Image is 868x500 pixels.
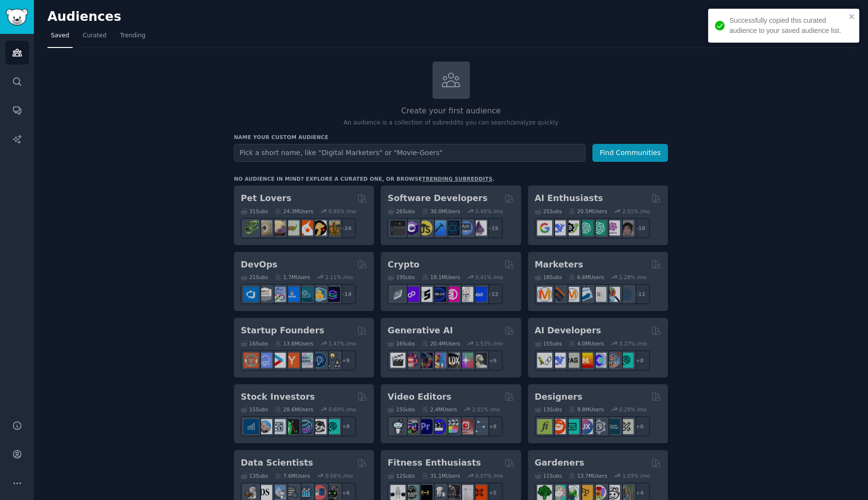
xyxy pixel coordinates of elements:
button: close [849,13,855,20]
span: Curated [83,31,107,40]
button: Find Communities [592,144,668,162]
span: Saved [51,31,69,40]
a: trending subreddits [422,176,492,182]
span: Trending [120,31,145,40]
div: Successfully copied this curated audience to your saved audience list. [729,16,846,36]
a: Saved [47,28,73,48]
a: Trending [117,28,149,48]
h3: Name your custom audience [234,134,668,141]
a: Curated [79,28,110,48]
div: No audience in mind? Explore a curated one, or browse . [234,175,495,182]
input: Pick a short name, like "Digital Marketers" or "Movie-Goers" [234,144,586,162]
h2: Audiences [47,9,776,25]
h2: Create your first audience [234,105,668,117]
p: An audience is a collection of subreddits you can search/analyze quickly [234,119,668,127]
img: GummySearch logo [6,9,28,26]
